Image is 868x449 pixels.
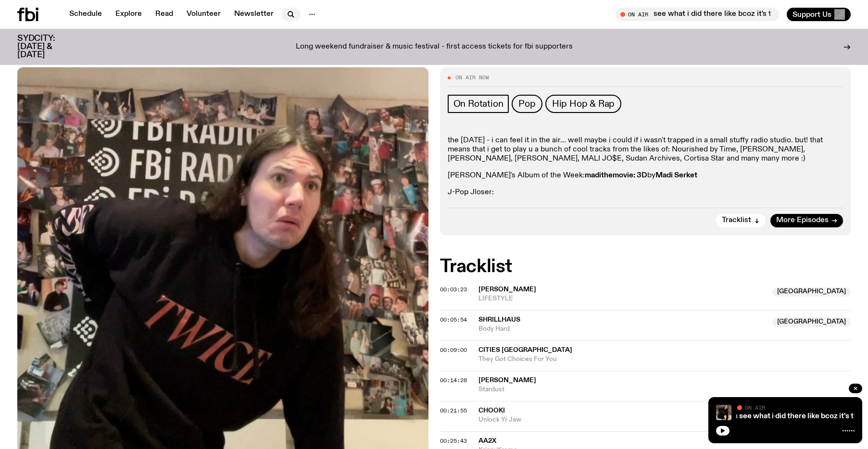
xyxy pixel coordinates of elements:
[478,437,496,444] span: AA2x
[478,385,851,394] span: Stardust
[478,324,767,334] span: Body Hard
[478,347,572,353] span: Cities [GEOGRAPHIC_DATA]
[63,8,108,21] a: Schedule
[585,172,647,179] strong: madithemovie: 3D
[453,99,503,109] span: On Rotation
[478,355,851,364] span: They Got Choices For You
[616,8,779,21] button: On AirMornings with [PERSON_NAME] / Springing into some great music haha do u see what i did ther...
[440,286,467,293] span: 00:03:23
[17,35,79,59] h3: SYDCITY: [DATE] & [DATE]
[150,8,179,21] a: Read
[448,136,843,164] p: the [DATE] - i can feel it in the air... well maybe i could if i wasn't trapped in a small stuffy...
[655,172,697,179] strong: Madi Serket
[440,258,851,275] h2: Tracklist
[745,404,765,411] span: On Air
[545,95,621,113] a: Hip Hop & Rap
[787,8,851,21] button: Support Us
[448,171,843,180] p: [PERSON_NAME]'s Album of the Week: by
[448,188,843,197] p: J-Pop Jloser:
[716,214,766,227] button: Tracklist
[478,407,505,414] span: ChooKi
[716,405,731,420] img: Jim standing in the fbi studio, hunched over with one hand on their knee and the other on their b...
[518,99,535,109] span: Pop
[448,95,509,113] a: On Rotation
[478,286,536,293] span: [PERSON_NAME]
[478,377,536,384] span: [PERSON_NAME]
[793,10,831,19] span: Support Us
[770,214,843,227] a: More Episodes
[455,75,489,80] span: On Air Now
[478,294,767,303] span: LIFESTYLE
[552,99,615,109] span: Hip Hop & Rap
[110,8,148,21] a: Explore
[772,287,851,297] span: [GEOGRAPHIC_DATA]
[478,415,767,424] span: Unlock Yr Jaw
[440,407,467,414] span: 00:21:55
[228,8,279,21] a: Newsletter
[722,217,751,224] span: Tracklist
[440,437,467,445] span: 00:25:43
[776,217,829,224] span: More Episodes
[512,95,542,113] a: Pop
[440,346,467,354] span: 00:09:00
[440,376,467,384] span: 00:14:28
[440,316,467,324] span: 00:05:54
[181,8,226,21] a: Volunteer
[772,317,851,327] span: [GEOGRAPHIC_DATA]
[478,316,520,323] span: Shrillhaus
[296,43,573,51] p: Long weekend fundraiser & music festival - first access tickets for fbi supporters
